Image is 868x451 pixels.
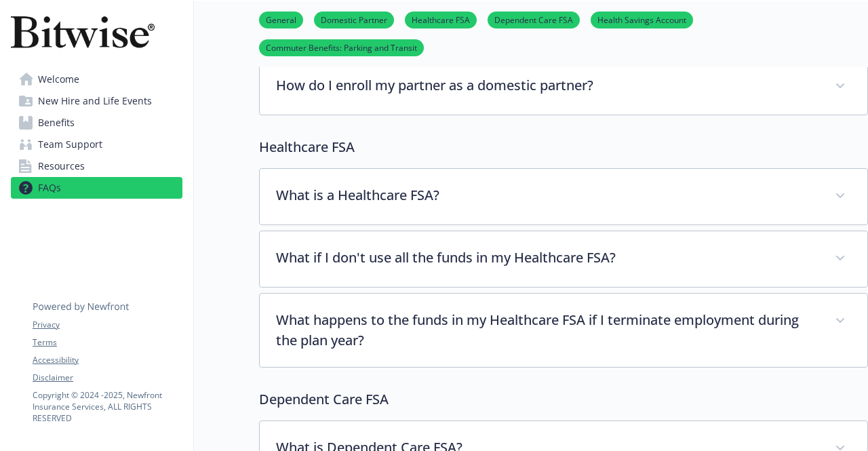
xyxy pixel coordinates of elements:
a: FAQs [11,177,182,199]
a: Terms [33,336,182,349]
span: FAQs [38,177,61,199]
p: How do I enroll my partner as a domestic partner? [276,75,818,96]
p: What happens to the funds in my Healthcare FSA if I terminate employment during the plan year? [276,310,818,351]
a: Disclaimer [33,372,182,384]
p: Dependent Care FSA [259,389,868,410]
span: Team Support [38,134,102,155]
div: What if I don't use all the funds in my Healthcare FSA? [260,231,867,287]
p: What if I don't use all the funds in my Healthcare FSA? [276,248,818,268]
a: Accessibility [33,354,182,366]
a: New Hire and Life Events [11,90,182,112]
a: Team Support [11,134,182,155]
div: What is a Healthcare FSA? [260,169,867,224]
a: Commuter Benefits: Parking and Transit [259,41,424,54]
a: Health Savings Account [591,13,693,26]
span: Benefits [38,112,75,134]
a: Privacy [33,319,182,331]
span: Resources [38,155,85,177]
a: Domestic Partner [314,13,394,26]
span: Welcome [38,68,79,90]
p: Copyright © 2024 - 2025 , Newfront Insurance Services, ALL RIGHTS RESERVED [33,389,182,424]
span: New Hire and Life Events [38,90,152,112]
a: General [259,13,303,26]
a: Benefits [11,112,182,134]
div: How do I enroll my partner as a domestic partner? [260,59,867,115]
a: Dependent Care FSA [488,13,580,26]
p: What is a Healthcare FSA? [276,185,818,205]
p: Healthcare FSA [259,137,868,157]
div: What happens to the funds in my Healthcare FSA if I terminate employment during the plan year? [260,294,867,367]
a: Healthcare FSA [405,13,477,26]
a: Welcome [11,68,182,90]
a: Resources [11,155,182,177]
